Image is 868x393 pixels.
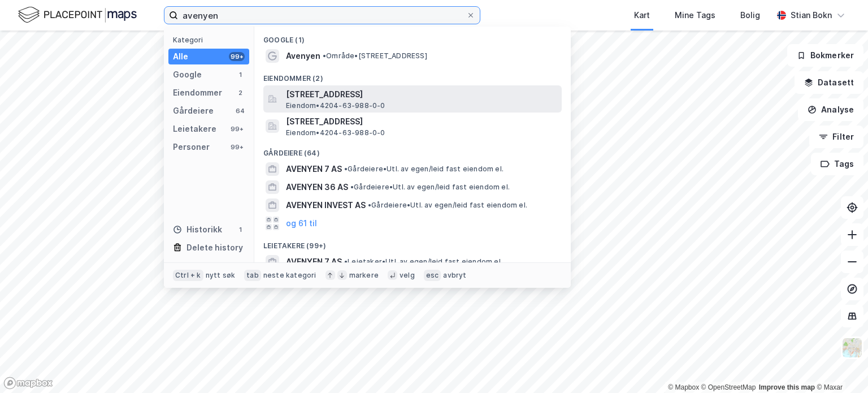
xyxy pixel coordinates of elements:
[811,339,868,393] div: Kontrollprogram for chat
[286,115,557,128] span: [STREET_ADDRESS]
[173,36,249,44] div: Kategori
[701,383,756,391] a: OpenStreetMap
[798,98,863,121] button: Analyse
[173,104,214,118] div: Gårdeiere
[173,122,216,136] div: Leietakere
[173,50,188,63] div: Alle
[254,232,571,253] div: Leietakere (99+)
[236,88,245,97] div: 2
[236,225,245,234] div: 1
[286,255,342,269] span: AVENYEN 7 AS
[350,183,510,192] span: Gårdeiere • Utl. av egen/leid fast eiendom el.
[173,140,210,154] div: Personer
[668,383,699,391] a: Mapbox
[759,383,815,391] a: Improve this map
[350,183,354,191] span: •
[323,51,326,60] span: •
[400,271,415,280] div: velg
[286,88,557,101] span: [STREET_ADDRESS]
[206,271,236,280] div: nytt søk
[424,270,441,281] div: esc
[787,44,863,67] button: Bokmerker
[186,241,243,254] div: Delete history
[286,128,385,137] span: Eiendom • 4204-63-988-0-0
[368,201,527,210] span: Gårdeiere • Utl. av egen/leid fast eiendom el.
[344,257,348,266] span: •
[254,27,571,47] div: Google (1)
[286,101,385,110] span: Eiendom • 4204-63-988-0-0
[3,377,53,390] a: Mapbox homepage
[811,339,868,393] iframe: Chat Widget
[634,8,650,22] div: Kart
[173,223,222,236] div: Historikk
[286,180,348,194] span: AVENYEN 36 AS
[795,71,863,94] button: Datasett
[229,124,245,133] div: 99+
[173,68,202,81] div: Google
[368,201,371,209] span: •
[173,270,203,281] div: Ctrl + k
[841,337,863,359] img: Z
[236,70,245,79] div: 1
[263,271,316,280] div: neste kategori
[349,271,379,280] div: markere
[323,51,427,61] span: Område • [STREET_ADDRESS]
[178,7,466,24] input: Søk på adresse, matrikkel, gårdeiere, leietakere eller personer
[286,49,320,63] span: Avenyen
[675,8,715,22] div: Mine Tags
[344,165,348,173] span: •
[286,198,366,212] span: AVENYEN INVEST AS
[809,126,863,148] button: Filter
[18,5,137,25] img: logo.f888ab2527a4732fd821a326f86c7f29.svg
[811,153,863,175] button: Tags
[740,8,760,22] div: Bolig
[236,106,245,115] div: 64
[286,162,342,176] span: AVENYEN 7 AS
[244,270,261,281] div: tab
[344,165,504,174] span: Gårdeiere • Utl. av egen/leid fast eiendom el.
[286,217,317,230] button: og 61 til
[791,8,832,22] div: Stian Bokn
[254,140,571,160] div: Gårdeiere (64)
[254,65,571,85] div: Eiendommer (2)
[443,271,466,280] div: avbryt
[344,257,502,266] span: Leietaker • Utl. av egen/leid fast eiendom el.
[229,52,245,61] div: 99+
[173,86,222,100] div: Eiendommer
[229,142,245,152] div: 99+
